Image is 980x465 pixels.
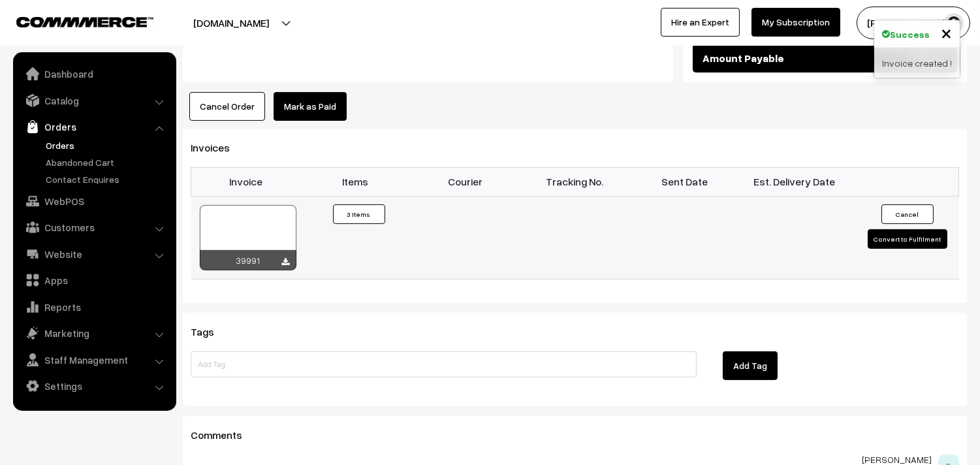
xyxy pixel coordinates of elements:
a: Abandoned Cart [42,155,172,169]
button: [PERSON_NAME] s… [857,7,970,39]
div: Invoice created ! [874,48,960,78]
a: Dashboard [16,62,172,86]
a: WebPOS [16,189,172,213]
button: Close [941,23,952,42]
a: Reports [16,295,172,319]
a: Staff Management [16,348,172,372]
strong: Success [890,27,930,41]
button: Add Tag [723,351,778,380]
a: Marketing [16,321,172,345]
th: Items [301,167,411,196]
span: × [941,20,952,44]
img: user [944,13,964,33]
a: Website [16,242,172,266]
a: Customers [16,216,172,239]
input: Add Tag [191,351,697,377]
button: Convert to Fulfilment [868,229,947,249]
th: Sent Date [630,167,740,196]
button: Cancel Order [189,92,265,121]
a: Orders [16,115,172,138]
button: 3 Items [333,204,385,224]
th: Est. Delivery Date [740,167,849,196]
a: Hire an Expert [661,8,740,37]
a: COMMMERCE [16,13,131,29]
span: Tags [191,325,230,338]
a: My Subscription [751,8,840,37]
p: [PERSON_NAME] [191,455,932,465]
th: Tracking No. [520,167,630,196]
span: Comments [191,428,258,441]
span: Amount Payable [703,50,784,66]
button: [DOMAIN_NAME] [148,7,315,39]
a: Orders [42,138,172,152]
a: Mark as Paid [274,92,347,121]
a: Catalog [16,89,172,112]
a: Settings [16,374,172,398]
th: Courier [411,167,520,196]
a: Apps [16,268,172,292]
img: COMMMERCE [16,17,153,27]
a: Contact Enquires [42,172,172,186]
th: Invoice [191,167,301,196]
span: Invoices [191,141,245,154]
button: Cancel [881,204,934,224]
div: 39991 [200,250,296,270]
